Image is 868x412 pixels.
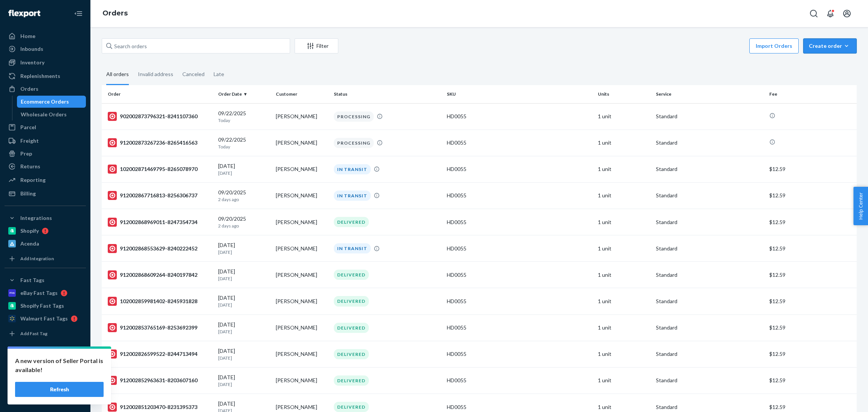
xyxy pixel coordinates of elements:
div: Freight [20,137,39,145]
div: [DATE] [218,374,270,388]
p: Standard [656,165,763,173]
p: Standard [656,403,763,411]
a: Shopify [5,225,86,237]
a: Add Fast Tag [5,328,86,340]
img: Flexport logo [8,10,40,17]
div: HD0055 [447,403,592,411]
td: [PERSON_NAME] [273,156,331,182]
td: $12.59 [766,367,857,394]
td: $12.59 [766,156,857,182]
div: Inbounds [20,45,43,53]
th: Order Date [215,85,273,103]
button: Fast Tags [5,274,86,286]
th: Status [331,85,444,103]
div: Integrations [20,214,52,222]
button: Filter [295,38,338,53]
div: 102002871469795-8265078970 [108,165,212,174]
div: Billing [20,190,36,197]
div: Customer [276,91,328,97]
a: Prep [5,148,86,160]
div: 09/22/2025 [218,110,270,124]
div: Parcel [20,124,36,131]
td: $12.59 [766,288,857,314]
div: HD0055 [447,113,592,120]
a: Inventory [5,56,86,69]
div: Invalid address [138,64,173,84]
td: [PERSON_NAME] [273,262,331,288]
a: Orders [5,83,86,95]
p: Standard [656,271,763,279]
div: Acenda [20,240,39,247]
ol: breadcrumbs [96,3,134,24]
td: [PERSON_NAME] [273,182,331,209]
p: [DATE] [218,302,270,308]
a: Acenda [5,238,86,250]
th: Service [653,85,766,103]
td: 1 unit [595,103,653,130]
p: [DATE] [218,381,270,388]
div: HD0055 [447,218,592,226]
td: [PERSON_NAME] [273,209,331,235]
p: [DATE] [218,170,270,176]
button: Give Feedback [5,391,86,403]
div: Walmart Fast Tags [20,315,68,322]
a: Home [5,30,86,42]
td: 1 unit [595,262,653,288]
div: Shopify [20,227,39,235]
div: 902002873796321-8241107360 [108,112,212,121]
p: Standard [656,218,763,226]
div: Filter [295,42,338,50]
div: Create order [809,42,851,50]
span: Help Center [853,187,868,225]
a: eBay Fast Tags [5,287,86,299]
div: HD0055 [447,350,592,358]
a: Walmart Fast Tags [5,313,86,325]
td: $12.59 [766,341,857,367]
div: Home [20,32,35,40]
th: SKU [444,85,595,103]
div: Add Integration [20,255,54,262]
a: Parcel [5,121,86,133]
div: [DATE] [218,321,270,335]
div: Fast Tags [20,276,44,284]
div: [DATE] [218,294,270,308]
div: 912002868553629-8240222452 [108,244,212,253]
div: Shopify Fast Tags [20,302,64,310]
button: Refresh [15,382,104,397]
div: HD0055 [447,377,592,384]
div: Returns [20,163,40,170]
td: [PERSON_NAME] [273,341,331,367]
button: Close Navigation [71,6,86,21]
td: 1 unit [595,156,653,182]
a: Help Center [5,378,86,390]
div: Canceled [182,64,205,84]
div: DELIVERED [334,217,369,227]
th: Units [595,85,653,103]
td: [PERSON_NAME] [273,367,331,394]
div: HD0055 [447,324,592,331]
div: [DATE] [218,241,270,255]
th: Fee [766,85,857,103]
td: 1 unit [595,314,653,341]
div: 912002851203470-8231395373 [108,403,212,412]
td: [PERSON_NAME] [273,130,331,156]
button: Create order [803,38,857,53]
p: Today [218,117,270,124]
a: Settings [5,352,86,365]
input: Search orders [102,38,290,53]
div: IN TRANSIT [334,164,371,174]
td: [PERSON_NAME] [273,314,331,341]
td: 1 unit [595,130,653,156]
a: Orders [102,9,128,17]
td: 1 unit [595,209,653,235]
div: Late [214,64,224,84]
div: DELIVERED [334,296,369,306]
td: $12.59 [766,209,857,235]
div: 912002852963631-8203607160 [108,376,212,385]
div: HD0055 [447,165,592,173]
th: Order [102,85,215,103]
p: Standard [656,192,763,199]
div: DELIVERED [334,270,369,280]
button: Open account menu [839,6,854,21]
p: Today [218,143,270,150]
